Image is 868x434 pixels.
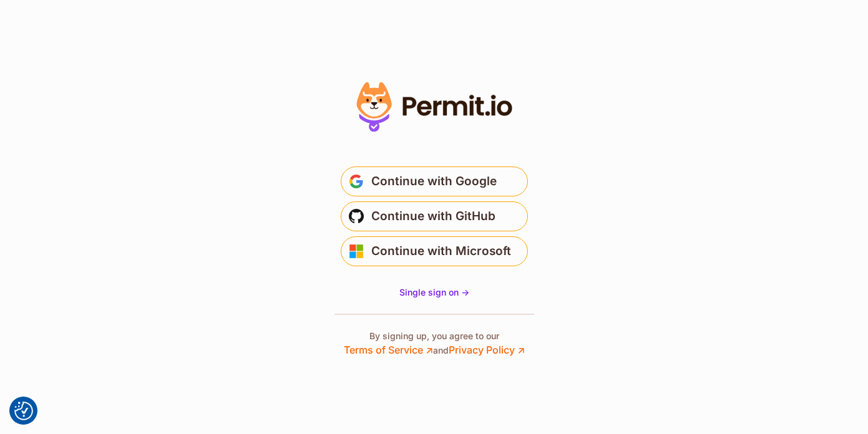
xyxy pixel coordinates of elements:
[341,166,528,196] button: Continue with Google
[341,236,528,266] button: Continue with Microsoft
[449,344,525,356] a: Privacy Policy ↗
[344,344,433,356] a: Terms of Service ↗
[399,287,469,297] span: Single sign on ->
[341,201,528,231] button: Continue with GitHub
[371,241,511,261] span: Continue with Microsoft
[371,206,495,226] span: Continue with GitHub
[344,330,525,357] p: By signing up, you agree to our and
[371,171,497,191] span: Continue with Google
[14,402,33,420] img: Revisit consent button
[14,402,33,420] button: Consent Preferences
[399,286,469,299] a: Single sign on ->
